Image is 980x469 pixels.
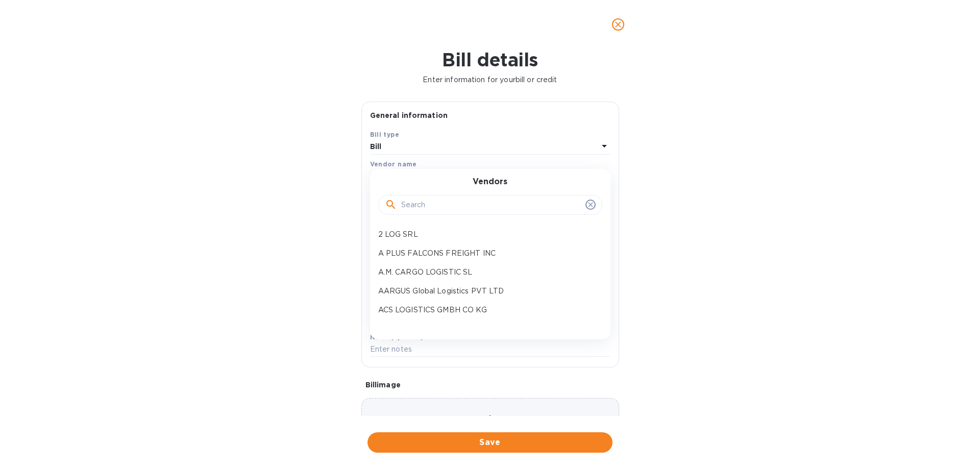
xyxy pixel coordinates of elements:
[365,380,615,390] p: Bill image
[378,267,594,278] p: A.M. CARGO LOGISTIC SL
[370,334,424,340] label: Notes (optional)
[401,198,581,213] input: Search
[378,248,594,259] p: A PLUS FALCONS FREIGHT INC
[370,111,448,119] b: General information
[370,342,610,357] input: Enter notes
[370,160,417,168] b: Vendor name
[606,12,630,37] button: close
[378,286,594,297] p: AARGUS Global Logistics PVT LTD
[376,436,604,449] span: Save
[370,171,442,182] p: Select vendor name
[367,432,612,453] button: Save
[370,142,382,151] b: Bill
[378,305,594,315] p: ACS LOGISTICS GMBH CO KG
[370,131,400,138] b: Bill type
[473,177,507,187] h3: Vendors
[8,75,972,85] p: Enter information for your bill or credit
[378,229,594,240] p: 2 LOG SRL
[8,49,972,70] h1: Bill details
